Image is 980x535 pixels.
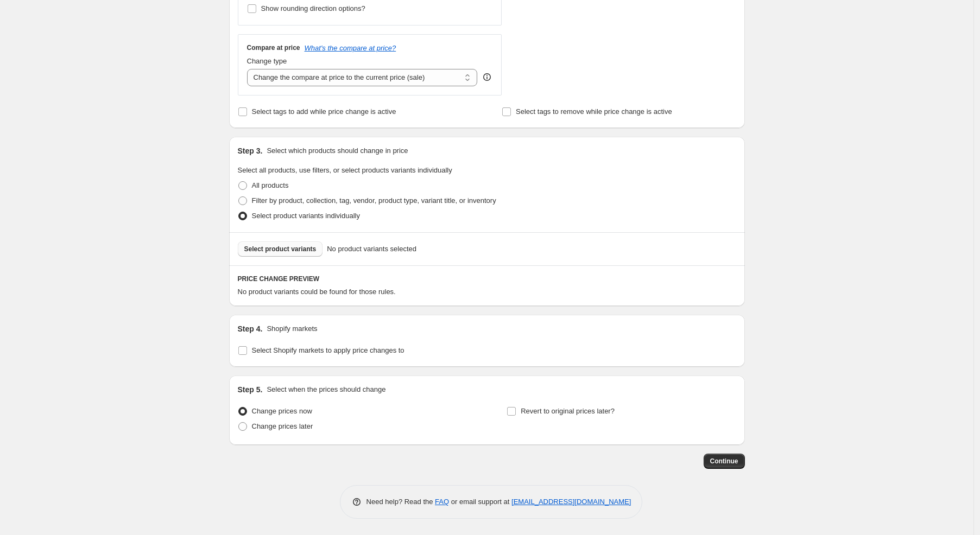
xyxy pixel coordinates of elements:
h2: Step 5. [238,384,263,395]
a: [EMAIL_ADDRESS][DOMAIN_NAME] [511,498,631,506]
button: Select product variants [238,241,323,257]
span: Select product variants [244,245,317,253]
a: FAQ [435,498,449,506]
span: Select tags to add while price change is active [252,107,396,116]
span: All products [252,181,289,189]
h2: Step 3. [238,145,263,156]
span: Filter by product, collection, tag, vendor, product type, variant title, or inventory [252,196,496,205]
span: Revert to original prices later? [521,407,615,415]
button: What's the compare at price? [305,44,396,52]
p: Select which products should change in price [267,145,408,156]
h3: Compare at price [247,43,300,52]
div: help [482,72,492,82]
span: Change prices now [252,407,312,415]
span: No product variants could be found for those rules. [238,288,396,296]
span: Select tags to remove while price change is active [516,107,672,116]
span: Change prices later [252,422,313,430]
span: Select all products, use filters, or select products variants individually [238,166,452,174]
span: Need help? Read the [366,498,435,506]
p: Select when the prices should change [267,384,385,395]
span: Change type [247,57,287,65]
h2: Step 4. [238,323,263,334]
span: Continue [710,457,738,466]
span: Select product variants individually [252,212,360,220]
p: Shopify markets [267,323,317,334]
h6: PRICE CHANGE PREVIEW [238,275,736,283]
span: Select Shopify markets to apply price changes to [252,346,404,354]
span: or email support at [449,498,511,506]
span: Show rounding direction options? [261,4,365,12]
span: No product variants selected [327,244,416,254]
button: Continue [704,454,745,469]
